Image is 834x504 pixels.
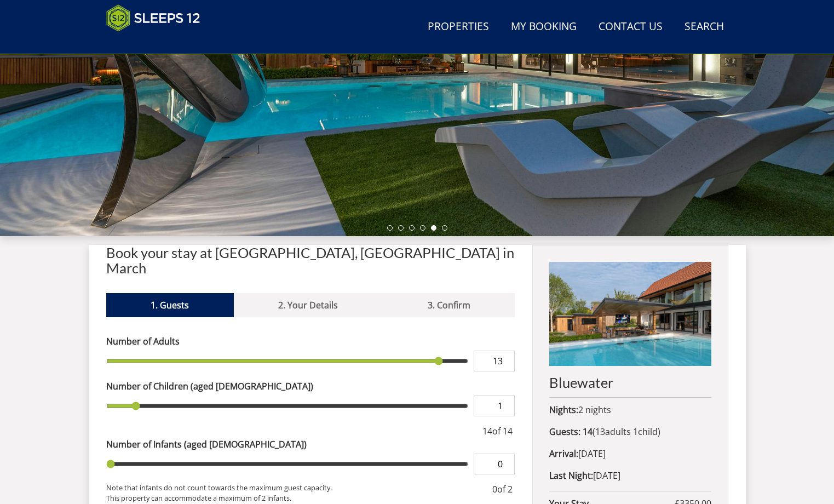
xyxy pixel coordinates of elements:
strong: Nights: [549,404,578,416]
p: [DATE] [549,447,711,460]
label: Number of Children (aged [DEMOGRAPHIC_DATA]) [106,380,515,393]
p: 2 nights [549,403,711,416]
span: 14 [482,425,492,437]
strong: Guests: [549,426,580,438]
h2: Bluewater [549,375,711,390]
a: Search [680,15,728,39]
span: 0 [492,483,497,495]
label: Number of Adults [106,335,515,348]
a: Properties [423,15,493,39]
img: An image of 'Bluewater' [549,262,711,366]
span: 1 [633,426,638,438]
div: of 2 [490,483,515,503]
a: 3. Confirm [383,293,515,317]
span: ( ) [583,426,660,438]
div: of 14 [480,425,515,438]
img: Sleeps 12 [106,4,200,32]
span: child [631,426,658,438]
p: [DATE] [549,469,711,482]
small: Note that infants do not count towards the maximum guest capacity. This property can accommodate ... [106,483,482,503]
a: 1. Guests [106,293,234,317]
span: 13 [595,426,605,438]
iframe: Customer reviews powered by Trustpilot [101,38,216,48]
strong: Arrival: [549,448,578,460]
a: 2. Your Details [234,293,383,317]
strong: 14 [583,426,593,438]
label: Number of Infants (aged [DEMOGRAPHIC_DATA]) [106,438,515,451]
span: adult [595,426,631,438]
h2: Book your stay at [GEOGRAPHIC_DATA], [GEOGRAPHIC_DATA] in March [106,245,515,276]
span: s [626,426,631,438]
a: My Booking [507,15,581,39]
strong: Last Night: [549,469,593,482]
a: Contact Us [594,15,667,39]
